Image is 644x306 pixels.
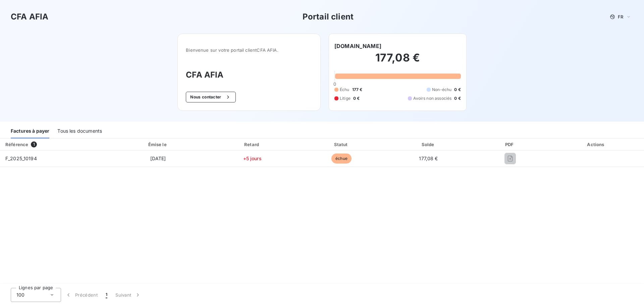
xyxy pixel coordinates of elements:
h3: CFA AFIA [11,11,48,23]
span: +5 jours [243,156,262,161]
span: FR [618,14,623,19]
button: Précédent [61,288,102,302]
h2: 177,08 € [334,51,461,71]
div: Actions [550,141,643,148]
span: Échu [340,87,350,93]
div: Factures à payer [11,124,49,138]
span: 1 [31,141,37,147]
button: Nous contacter [186,92,235,102]
div: Solde [387,141,470,148]
span: 0 € [353,95,360,101]
div: Référence [5,142,28,147]
h3: Portail client [303,11,354,23]
button: 1 [102,288,111,302]
span: 177 € [352,87,363,93]
span: 0 € [454,95,461,101]
span: Bienvenue sur votre portail client CFA AFIA . [186,47,312,53]
div: Retard [209,141,296,148]
span: 1 [106,292,107,298]
span: Litige [340,95,351,101]
div: Tous les documents [57,124,102,138]
span: Avoirs non associés [413,95,451,101]
span: Non-échu [432,87,451,93]
span: échue [331,154,352,164]
h6: [DOMAIN_NAME] [334,42,381,50]
span: 0 € [454,87,461,93]
button: Suivant [111,288,145,302]
span: F_2025_10194 [5,156,37,161]
div: PDF [473,141,547,148]
div: Émise le [110,141,206,148]
h3: CFA AFIA [186,69,312,81]
span: 100 [16,292,24,298]
span: [DATE] [150,156,166,161]
div: Statut [299,141,384,148]
span: 0 [333,81,336,87]
span: 177,08 € [419,156,438,161]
